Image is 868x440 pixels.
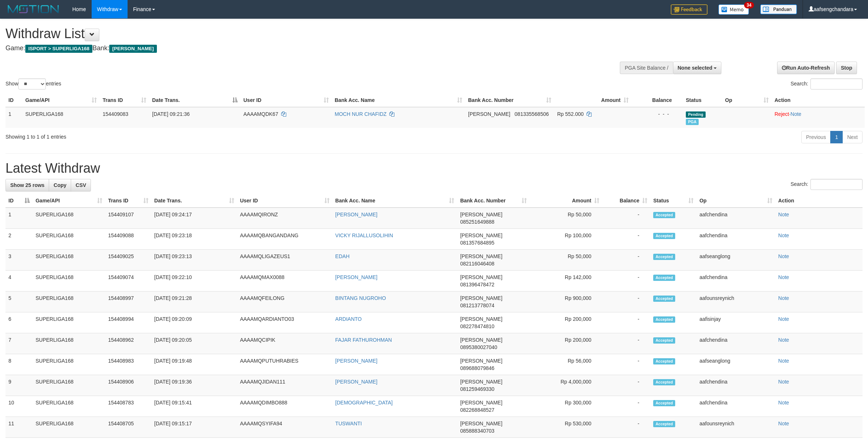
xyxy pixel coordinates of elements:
th: Bank Acc. Name: activate to sort column ascending [332,93,465,107]
td: SUPERLIGA168 [33,250,105,271]
span: 34 [744,2,754,8]
img: MOTION_logo.png [5,4,61,15]
td: AAAAMQIRONZ [237,208,332,229]
th: Action [772,93,865,107]
td: - [602,417,650,438]
span: [PERSON_NAME] [460,212,502,217]
a: [PERSON_NAME] [335,379,378,385]
th: Game/API: activate to sort column ascending [22,93,100,107]
th: Action [775,194,863,208]
th: Bank Acc. Number: activate to sort column ascending [457,194,530,208]
span: [PERSON_NAME] [460,421,502,426]
td: 154408906 [105,375,151,396]
span: [PERSON_NAME] [460,358,502,364]
span: Accepted [653,254,675,260]
td: SUPERLIGA168 [22,107,100,128]
span: [PERSON_NAME] [460,295,502,301]
a: [DEMOGRAPHIC_DATA] [335,400,393,406]
td: aafchendina [696,229,775,250]
a: [PERSON_NAME] [335,358,378,364]
span: Rp 552.000 [557,111,584,117]
a: Stop [836,62,857,74]
td: - [602,250,650,271]
td: 2 [5,229,33,250]
a: Note [778,295,789,301]
span: Marked by aafounsreynich [686,119,699,125]
span: Copy 081335568506 to clipboard [515,111,549,117]
td: 154408962 [105,333,151,354]
td: 5 [5,291,33,312]
td: 9 [5,375,33,396]
img: Button%20Memo.svg [718,4,749,15]
a: 1 [830,131,843,143]
th: Status: activate to sort column ascending [650,194,696,208]
span: AAAAMQDK67 [243,111,278,117]
span: Pending [686,111,706,118]
span: Copy 0895380027040 to clipboard [460,344,497,350]
a: Copy [49,179,71,191]
span: [PERSON_NAME] [460,253,502,259]
label: Show entries [5,78,61,89]
td: 154409025 [105,250,151,271]
span: Copy 082268848527 to clipboard [460,407,494,413]
td: SUPERLIGA168 [33,312,105,333]
td: AAAAMQARDIANTO03 [237,312,332,333]
td: aafchendina [696,271,775,291]
td: [DATE] 09:23:13 [151,250,237,271]
td: - [602,208,650,229]
td: aafounsreynich [696,291,775,312]
h1: Withdraw List [5,26,571,41]
span: Copy [54,182,66,188]
a: Note [778,253,789,259]
th: Balance: activate to sort column ascending [602,194,650,208]
span: Accepted [653,400,675,406]
td: 6 [5,312,33,333]
th: User ID: activate to sort column ascending [237,194,332,208]
span: 154409083 [103,111,128,117]
td: aafchendina [696,396,775,417]
th: ID: activate to sort column descending [5,194,33,208]
td: [DATE] 09:21:28 [151,291,237,312]
td: aafounsreynich [696,417,775,438]
a: Reject [775,111,789,117]
td: Rp 200,000 [530,312,602,333]
span: [PERSON_NAME] [460,232,502,238]
a: [PERSON_NAME] [335,274,378,280]
td: aafchendina [696,375,775,396]
td: - [602,333,650,354]
td: Rp 100,000 [530,229,602,250]
td: 154409074 [105,271,151,291]
span: Copy 085251649888 to clipboard [460,219,494,225]
a: CSV [71,179,91,191]
a: Show 25 rows [5,179,49,191]
span: Copy 081213778074 to clipboard [460,302,494,308]
td: Rp 200,000 [530,333,602,354]
span: Accepted [653,316,675,323]
label: Search: [791,179,863,190]
td: Rp 4,000,000 [530,375,602,396]
td: 1 [5,107,22,128]
a: Note [778,274,789,280]
label: Search: [791,78,863,89]
h4: Game: Bank: [5,45,571,52]
td: AAAAMQSYIFA94 [237,417,332,438]
td: aafseanglong [696,250,775,271]
td: - [602,229,650,250]
a: Note [778,232,789,238]
span: [PERSON_NAME] [460,316,502,322]
td: SUPERLIGA168 [33,396,105,417]
td: AAAAMQPUTUHRABIES [237,354,332,375]
td: 3 [5,250,33,271]
th: User ID: activate to sort column ascending [240,93,332,107]
td: aafchendina [696,333,775,354]
span: None selected [678,65,713,71]
td: SUPERLIGA168 [33,333,105,354]
td: SUPERLIGA168 [33,354,105,375]
td: SUPERLIGA168 [33,291,105,312]
td: [DATE] 09:20:09 [151,312,237,333]
td: Rp 300,000 [530,396,602,417]
td: Rp 530,000 [530,417,602,438]
td: Rp 50,000 [530,208,602,229]
a: TUSWANTI [335,421,362,426]
a: Note [778,316,789,322]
